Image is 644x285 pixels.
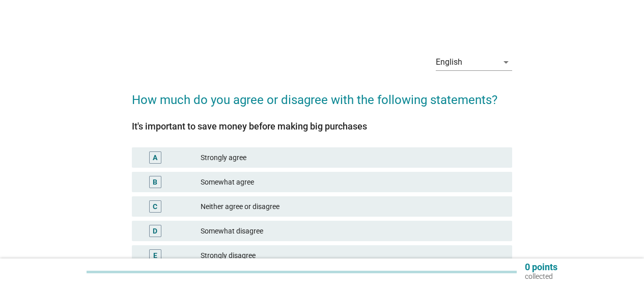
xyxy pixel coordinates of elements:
div: Strongly disagree [201,249,504,262]
div: C [153,201,157,212]
div: D [153,226,157,237]
p: 0 points [525,263,557,272]
i: arrow_drop_down [500,56,512,68]
div: Somewhat disagree [201,225,504,237]
div: English [436,58,462,67]
div: Strongly agree [201,151,504,164]
h2: How much do you agree or disagree with the following statements? [132,81,512,109]
div: Somewhat agree [201,176,504,188]
div: B [153,177,157,188]
p: collected [525,272,557,281]
div: Neither agree or disagree [201,200,504,213]
div: E [153,250,157,261]
div: It's important to save money before making big purchases [132,119,512,133]
div: A [153,152,157,163]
